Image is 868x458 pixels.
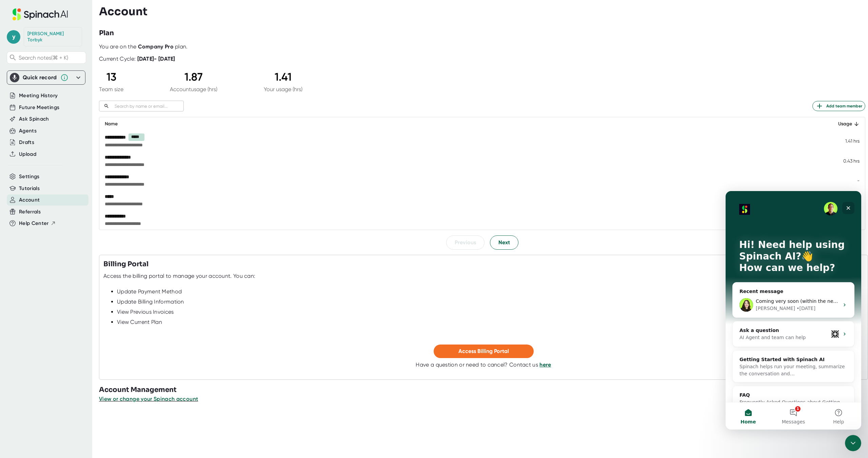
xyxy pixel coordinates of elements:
span: Search notes (⌘ + K) [19,55,68,61]
h3: Billing Portal [103,259,149,269]
div: Usage [825,120,860,128]
td: - [820,171,865,190]
button: Add team member [812,101,865,111]
div: Ask a question [14,136,103,143]
button: Tutorials [19,185,40,192]
b: [DATE] - [DATE] [137,56,175,62]
div: Your usage (hrs) [264,86,302,92]
button: Previous [446,235,485,250]
h3: Account Management [99,385,868,395]
span: Help [107,228,118,233]
button: Referrals [19,208,41,216]
span: Spinach helps run your meeting, summarize the conversation and… [14,173,119,185]
button: Settings [19,173,40,181]
button: Upload [19,150,36,158]
button: Ask Spinach [19,115,49,123]
div: AI Agent and team can help [14,143,103,150]
div: Current Cycle: [99,56,175,62]
div: 1.41 [264,70,302,83]
button: Drafts [19,139,34,146]
button: Messages [45,211,90,238]
b: Company Pro [138,43,174,50]
div: Close [117,11,129,23]
h3: Plan [99,28,114,38]
button: Help Center [19,220,56,227]
button: Agents [19,127,37,135]
div: FAQFrequently Asked Questions about Getting Started,… [7,195,129,227]
button: Meeting History [19,92,58,100]
div: Update Billing Information [117,298,864,305]
h3: Account [99,5,147,18]
span: Home [15,228,30,233]
div: Update Payment Method [117,288,864,295]
span: Next [498,238,510,247]
span: Frequently Asked Questions about Getting Started,… [14,208,114,221]
div: Team size [99,86,123,92]
button: Access Billing Portal [434,345,534,358]
div: Have a question or need to cancel? Contact us [416,361,551,368]
iframe: Intercom live chat [726,191,861,430]
div: Account usage (hrs) [170,86,217,92]
span: y [7,30,20,44]
div: Quick record [23,74,57,81]
button: Help [91,211,136,238]
span: Help Center [19,220,49,227]
div: Getting Started with Spinach AI [14,165,122,172]
iframe: Intercom live chat [845,435,861,451]
div: [PERSON_NAME] [30,114,70,121]
div: View Current Plan [117,319,864,326]
div: You are on the plan. [99,43,865,50]
img: Profile image for Fin [105,139,114,147]
button: View or change your Spinach account [99,395,198,403]
span: Access Billing Portal [458,348,509,354]
div: Yurii Torbyk [27,31,78,43]
div: Ask a questionAI Agent and team can helpProfile image for Fin [7,130,129,156]
button: Future Meetings [19,104,59,111]
span: View or change your Spinach account [99,396,198,402]
div: Name [105,120,814,128]
span: Add team member [815,102,862,110]
div: Getting Started with Spinach AISpinach helps run your meeting, summarize the conversation and… [7,160,129,192]
a: here [539,361,551,368]
span: Previous [455,238,476,247]
div: 13 [99,70,123,83]
button: Next [490,235,518,250]
input: Search by name or email... [112,102,184,110]
div: • [DATE] [71,114,90,121]
div: FAQ [14,201,122,208]
td: 0.43 hrs [820,151,865,171]
td: 1.41 hrs [820,131,865,151]
span: Messages [56,228,80,233]
div: View Previous Invoices [117,309,864,315]
button: Account [19,196,40,204]
div: Access the billing portal to manage your account. You can: [103,273,255,279]
td: - [820,190,865,210]
span: Coming very soon (within the next 2 weeks) videos will be automatically sent to your Google Drive [30,107,265,113]
div: 1.87 [170,70,217,83]
div: Quick record [10,71,82,84]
